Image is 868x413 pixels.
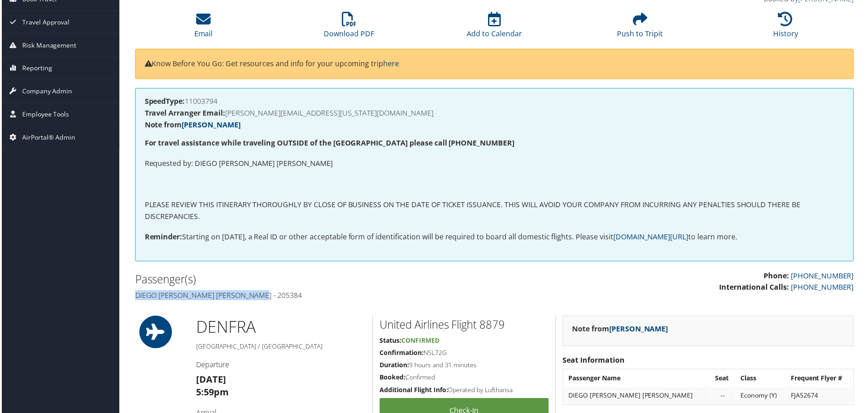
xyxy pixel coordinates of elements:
th: Frequent Flyer # [788,372,854,388]
td: DIEGO [PERSON_NAME] [PERSON_NAME] [565,389,711,405]
strong: Status: [380,337,401,346]
span: Confirmed [401,337,439,346]
strong: Seat Information [563,357,626,367]
span: AirPortal® Admin [20,126,74,149]
a: [DOMAIN_NAME][URL] [614,233,690,243]
strong: Phone: [765,272,791,282]
a: Add to Calendar [467,17,523,39]
strong: Note from [143,120,240,130]
strong: International Calls: [720,283,791,293]
h5: Operated by Lufthansa [380,387,549,396]
a: Email [193,17,212,39]
th: Class [738,372,787,388]
p: Starting on [DATE], a Real ID or other acceptable form of identification will be required to boar... [143,232,846,244]
td: Economy (Y) [738,389,787,405]
span: Travel Approval [20,11,68,34]
p: Know Before You Go: Get resources and info for your upcoming trip [143,58,846,70]
strong: For travel assistance while traveling OUTSIDE of the [GEOGRAPHIC_DATA] please call [PHONE_NUMBER] [143,138,515,148]
th: Seat [712,372,737,388]
h2: Passenger(s) [134,273,488,288]
strong: Duration: [380,362,409,371]
h4: Departure [195,361,365,371]
a: [PHONE_NUMBER] [793,272,856,282]
strong: Confirmation: [380,350,424,358]
a: Download PDF [324,17,374,39]
span: Employee Tools [20,103,68,126]
h5: [GEOGRAPHIC_DATA] / [GEOGRAPHIC_DATA] [195,343,365,352]
a: [PERSON_NAME] [181,120,240,130]
h4: Diego [PERSON_NAME] [PERSON_NAME] - 205384 [134,292,488,301]
h1: DEN FRA [195,317,365,340]
h4: 11003794 [143,98,846,105]
a: [PERSON_NAME] [610,325,669,335]
a: Push to Tripit [618,17,664,39]
strong: Reminder: [143,233,181,243]
td: FJA52674 [788,389,854,405]
th: Passenger Name [565,372,711,388]
h5: Confirmed [380,374,549,384]
h5: NSL72G [380,350,549,359]
strong: SpeedType: [143,97,184,107]
h4: [PERSON_NAME][EMAIL_ADDRESS][US_STATE][DOMAIN_NAME] [143,110,846,117]
strong: Note from [573,325,669,335]
span: Company Admin [20,80,71,103]
p: PLEASE REVIEW THIS ITINERARY THOROUGHLY BY CLOSE OF BUSINESS ON THE DATE OF TICKET ISSUANCE. THIS... [143,200,846,223]
div: -- [716,393,732,401]
a: [PHONE_NUMBER] [793,283,856,293]
span: Reporting [20,57,50,80]
strong: Booked: [380,374,405,383]
strong: 5:59pm [195,388,228,400]
a: History [775,17,800,39]
h2: United Airlines Flight 8879 [380,318,549,334]
h5: 9 hours and 31 minutes [380,362,549,371]
strong: [DATE] [195,375,225,387]
a: here [383,59,399,69]
strong: Travel Arranger Email: [143,108,224,118]
span: Risk Management [20,34,75,57]
p: Requested by: DIEGO [PERSON_NAME] [PERSON_NAME] [143,159,846,170]
strong: Additional Flight Info: [380,387,448,396]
